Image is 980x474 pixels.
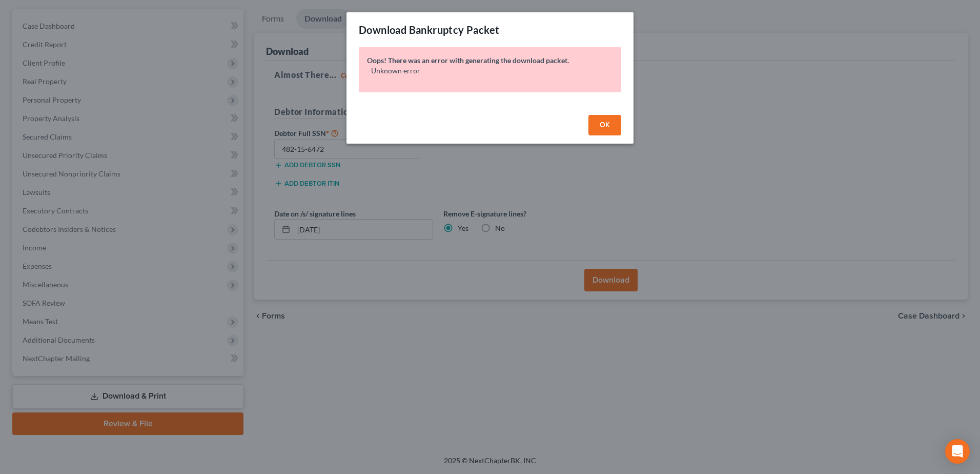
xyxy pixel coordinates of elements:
h3: Download Bankruptcy Packet [359,23,499,37]
span: OK [600,121,610,129]
p: - Unknown error [367,66,613,76]
button: OK [588,115,621,135]
b: Oops! There was an error with generating the download packet. [367,56,569,65]
div: Open Intercom Messenger [945,439,970,464]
